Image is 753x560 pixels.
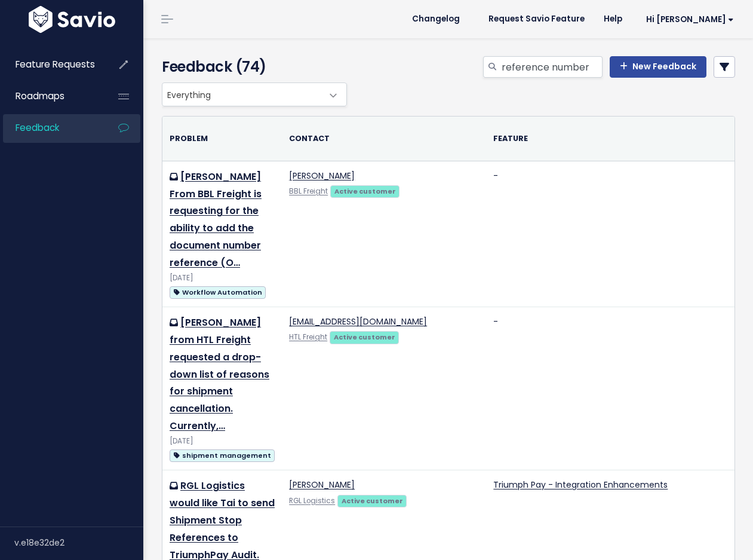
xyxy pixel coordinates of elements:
[342,496,403,506] strong: Active customer
[334,186,396,196] strong: Active customer
[14,527,143,558] div: v.e18e32de2
[412,15,460,23] span: Changelog
[289,170,355,182] a: [PERSON_NAME]
[170,449,275,462] span: shipment management
[170,435,275,448] div: [DATE]
[282,117,486,161] th: Contact
[16,58,95,71] span: Feature Requests
[289,186,328,196] a: BBL Freight
[334,332,395,342] strong: Active customer
[16,121,59,134] span: Feedback
[646,15,734,24] span: Hi [PERSON_NAME]
[170,286,266,299] span: Workflow Automation
[493,479,668,491] a: Triumph Pay - Integration Enhancements
[26,6,118,33] img: logo-white.9d6f32f41409.svg
[162,82,347,106] span: Everything
[162,56,341,78] h4: Feedback (74)
[162,83,322,106] span: Everything
[479,10,594,28] a: Request Savio Feature
[170,448,275,463] a: shipment management
[594,10,632,28] a: Help
[330,331,399,342] a: Active customer
[610,56,706,78] a: New Feedback
[289,479,355,491] a: [PERSON_NAME]
[170,284,266,299] a: Workflow Automation
[3,51,99,78] a: Feature Requests
[3,82,99,110] a: Roadmaps
[170,170,262,270] a: [PERSON_NAME] From BBL Freight is requesting for the ability to add the document number reference...
[632,10,743,29] a: Hi [PERSON_NAME]
[289,496,335,506] a: RGL Logistics
[337,494,407,506] a: Active customer
[170,272,275,284] div: [DATE]
[500,56,603,78] input: Search feedback...
[170,316,269,433] a: [PERSON_NAME] from HTL Freight requested a drop-down list of reasons for shipment cancellation. C...
[3,114,99,142] a: Feedback
[162,117,282,161] th: Problem
[289,316,427,328] a: [EMAIL_ADDRESS][DOMAIN_NAME]
[330,185,399,197] a: Active customer
[16,90,64,102] span: Roadmaps
[289,332,327,342] a: HTL Freight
